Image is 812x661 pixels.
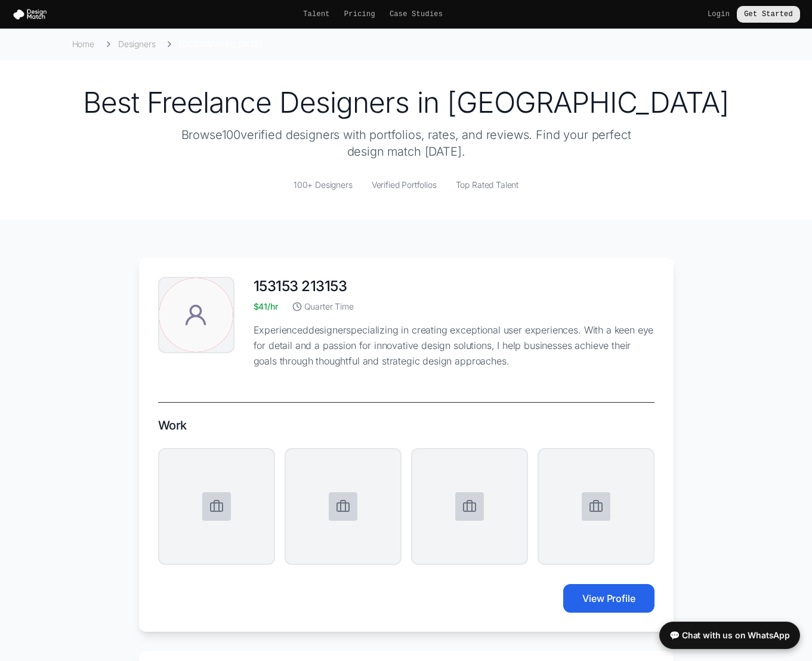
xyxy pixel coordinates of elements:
[118,38,156,50] a: Designers
[48,29,764,60] nav: Breadcrumb
[390,10,443,19] a: Case Studies
[294,179,353,191] span: 100 + Designers
[304,301,354,313] span: Quarter Time
[159,278,233,352] img: 153153 213153
[179,38,262,50] span: [GEOGRAPHIC_DATA]
[254,277,654,296] h2: 153153 213153
[372,179,437,191] span: Verified Portfolios
[72,38,94,50] a: Home
[303,10,330,19] a: Talent
[12,8,53,20] img: Design Match
[659,622,800,649] a: 💬 Chat with us on WhatsApp
[254,301,278,313] span: $ 41 /hr
[158,417,654,434] h3: Work
[708,10,730,19] a: Login
[14,88,798,117] h1: Best Freelance Designers in [GEOGRAPHIC_DATA]
[344,10,375,19] a: Pricing
[737,6,800,23] a: Get Started
[563,584,654,613] button: View Profile
[456,179,518,191] span: Top Rated Talent
[177,126,635,160] p: Browse 100 verified designers with portfolios, rates, and reviews. Find your perfect design match...
[254,322,654,369] p: Experienced designer specializing in creating exceptional user experiences. With a keen eye for d...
